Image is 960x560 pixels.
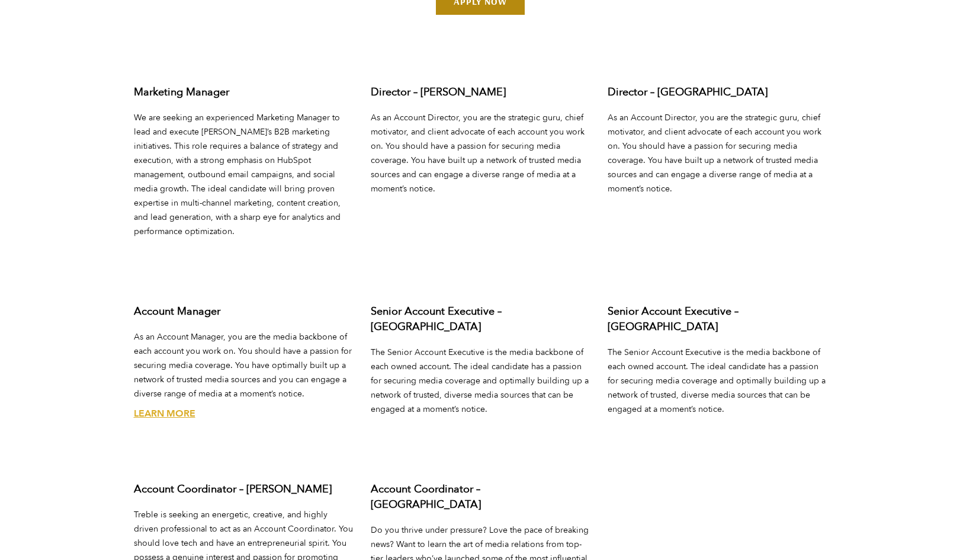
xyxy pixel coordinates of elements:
[608,85,827,100] h3: Director – [GEOGRAPHIC_DATA]
[134,304,353,319] h3: Account Manager
[608,304,827,335] h3: Senior Account Executive – [GEOGRAPHIC_DATA]
[134,111,353,239] p: We are seeking an experienced Marketing Manager to lead and execute [PERSON_NAME]’s B2B marketing...
[134,85,353,100] h3: Marketing Manager
[608,345,827,417] p: The Senior Account Executive is the media backbone of each owned account. The ideal candidate has...
[134,330,353,401] p: As an Account Manager, you are the media backbone of each account you work on. You should have a ...
[608,111,827,196] p: As an Account Director, you are the strategic guru, chief motivator, and client advocate of each ...
[371,111,590,196] p: As an Account Director, you are the strategic guru, chief motivator, and client advocate of each ...
[134,482,353,497] h3: Account Coordinator – [PERSON_NAME]
[371,482,590,513] h3: Account Coordinator – [GEOGRAPHIC_DATA]
[371,85,590,100] h3: Director – [PERSON_NAME]
[371,345,590,417] p: The Senior Account Executive is the media backbone of each owned account. The ideal candidate has...
[134,407,195,420] a: Account Manager
[371,304,590,335] h3: Senior Account Executive – [GEOGRAPHIC_DATA]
